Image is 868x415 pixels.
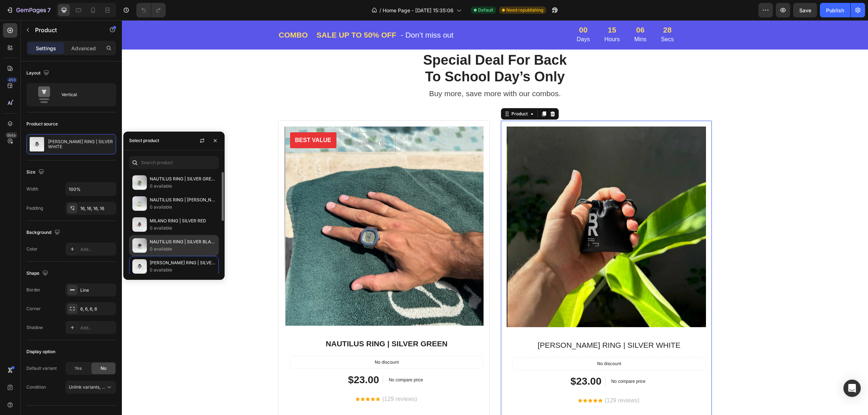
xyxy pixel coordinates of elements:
div: Display option [26,348,55,355]
p: Product [35,26,97,34]
div: Undo/Redo [136,3,166,17]
input: Search in Settings & Advanced [129,156,219,169]
div: Vertical [61,86,106,103]
div: Default variant [26,365,57,372]
span: Unlink variants, quantity <br> between same products [69,384,180,390]
div: 16, 16, 16, 16 [80,205,114,212]
p: No compare price [489,359,524,363]
div: Select product [129,137,159,144]
p: NAUTILUS RING | SILVER BLACK [150,238,216,245]
h2: NAUTILUS RING | SILVER GREEN [168,317,362,330]
span: Home Page - [DATE] 15:35:06 [383,7,454,14]
img: collections [132,196,147,211]
div: Condition [26,384,46,390]
p: 0 available [150,204,216,211]
span: Need republishing [506,7,543,13]
div: Padding [26,205,43,211]
p: Special Deal For Back To School Day’s Only [293,32,454,65]
p: (129 reviews) [260,375,295,383]
img: collections [132,175,147,190]
p: NAUTILUS RING | [PERSON_NAME] [150,196,216,204]
div: Size [26,167,46,177]
p: Advanced [71,44,96,52]
div: Publish [826,7,844,14]
div: 6, 6, 6, 6 [80,306,114,312]
img: collections [132,259,147,274]
span: No [101,365,106,372]
div: Layout [26,68,51,78]
input: Auto [66,183,116,196]
p: [PERSON_NAME] RING | SILVER WHITE [150,259,216,266]
div: Color [26,246,38,252]
p: No compare price [267,358,301,362]
button: Unlink variants, quantity <br> between same products [65,381,116,394]
img: product feature img [30,137,44,151]
p: NAUTILUS RING | SILVER GREEN [150,175,216,183]
span: Yes [75,365,82,372]
p: MILANO RING | SILVER RED [150,217,216,224]
p: No discount [253,339,277,345]
div: Product source [26,121,58,127]
button: Publish [820,3,850,17]
h2: [PERSON_NAME] RING | SILVER WHITE [391,318,584,331]
span: Default [478,7,493,13]
p: 7 [47,6,51,14]
div: 450 [7,77,17,83]
p: (129 reviews) [483,376,518,385]
p: Buy more, save more with our combos. [293,68,454,79]
div: Background [26,228,61,238]
p: 0 available [150,224,216,232]
p: [PERSON_NAME] RING | SILVER WHITE [48,139,113,149]
div: $23.00 [448,353,480,369]
div: Add... [80,246,114,253]
button: Save [793,3,817,17]
span: / [379,7,381,14]
div: Product [388,90,407,97]
button: 7 [3,3,54,17]
div: Border [26,287,41,293]
p: 0 available [150,183,216,190]
p: No discount [475,340,499,347]
img: collections [132,217,147,232]
div: Line [80,287,114,294]
div: Shape [26,269,50,278]
span: Save [799,7,811,13]
iframe: Design area [122,20,868,415]
p: 0 available [150,266,216,274]
div: Corner [26,305,41,312]
div: Shadow [26,324,43,331]
div: Open Intercom Messenger [843,380,861,397]
img: collections [132,238,147,253]
p: 0 available [150,245,216,253]
p: BEST VALUE [173,116,209,124]
div: $23.00 [225,351,258,368]
div: Beta [5,132,17,138]
div: Add... [80,325,114,331]
div: Width [26,186,38,192]
div: Drop element here [229,120,268,126]
p: Settings [36,44,56,52]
